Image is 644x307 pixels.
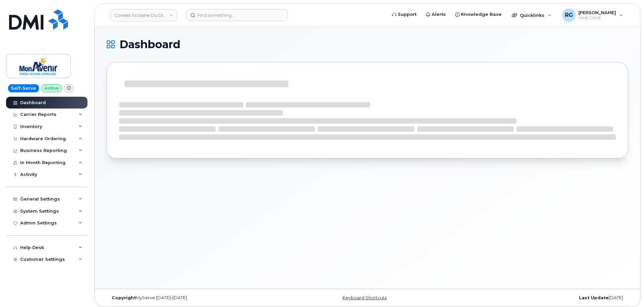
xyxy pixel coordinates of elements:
[107,295,281,301] div: MyServe [DATE]–[DATE]
[454,295,628,301] div: [DATE]
[579,295,609,300] strong: Last Update
[112,295,136,300] strong: Copyright
[119,39,180,50] span: Dashboard
[343,295,387,300] a: Keyboard Shortcuts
